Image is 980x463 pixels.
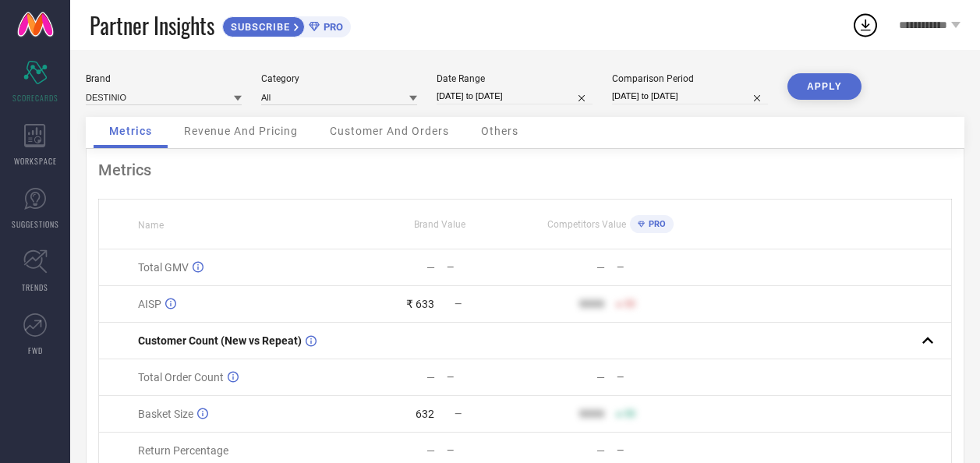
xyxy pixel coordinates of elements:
input: Select date range [437,88,593,104]
div: — [426,261,435,274]
div: Metrics [98,161,952,179]
span: Total Order Count [138,371,224,383]
a: SUBSCRIBEPRO [222,12,351,37]
div: — [596,261,605,274]
span: WORKSPACE [14,155,57,167]
div: — [426,444,435,457]
div: — [617,372,695,383]
span: TRENDS [22,281,48,293]
span: Partner Insights [90,9,214,41]
span: 50 [624,408,635,419]
span: Customer And Orders [330,125,449,137]
span: Competitors Value [547,219,626,230]
div: Brand [86,73,242,84]
span: Return Percentage [138,444,228,457]
div: — [447,372,525,383]
input: Select comparison period [612,88,768,104]
div: — [596,371,605,383]
div: Open download list [851,11,879,39]
div: Comparison Period [612,73,768,84]
span: 50 [624,299,635,309]
span: Customer Count (New vs Repeat) [138,334,302,347]
div: Category [261,73,417,84]
span: Name [138,220,164,231]
span: Total GMV [138,261,189,274]
button: APPLY [787,73,861,100]
span: Basket Size [138,408,193,420]
div: — [617,262,695,273]
span: Brand Value [414,219,465,230]
span: SUBSCRIBE [223,21,294,33]
div: 9999 [579,408,604,420]
div: — [596,444,605,457]
span: FWD [28,345,43,356]
span: — [455,299,462,309]
div: — [447,262,525,273]
span: AISP [138,298,161,310]
div: 9999 [579,298,604,310]
span: SUGGESTIONS [12,218,59,230]
span: Revenue And Pricing [184,125,298,137]
div: Date Range [437,73,593,84]
div: — [617,445,695,456]
span: Metrics [109,125,152,137]
span: PRO [645,219,666,229]
div: ₹ 633 [406,298,434,310]
span: PRO [320,21,343,33]
div: 632 [416,408,434,420]
div: — [426,371,435,383]
span: Others [481,125,518,137]
div: — [447,445,525,456]
span: SCORECARDS [12,92,58,104]
span: — [455,408,462,419]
